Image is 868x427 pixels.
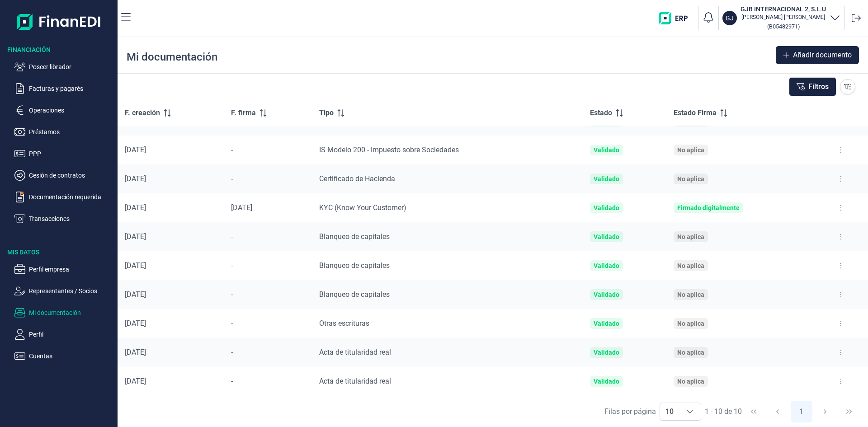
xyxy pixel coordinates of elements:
span: F. firma [231,108,256,118]
div: No aplica [677,349,704,356]
div: [DATE] [125,377,217,386]
span: Estado Firma [674,108,717,118]
span: Estado [590,108,612,118]
div: Validado [594,349,619,356]
p: Préstamos [29,127,114,137]
span: 1 - 10 de 10 [705,408,742,415]
span: F. creación [125,108,160,118]
div: No aplica [677,291,704,298]
div: - [231,145,305,155]
div: Mi documentación [127,50,217,64]
div: [DATE] [231,203,305,212]
div: [DATE] [125,145,217,155]
div: Validado [594,320,619,327]
p: Poseer librador [29,61,114,72]
div: No aplica [677,233,704,240]
div: [DATE] [125,203,217,212]
p: Cuentas [29,351,114,361]
p: Representantes / Socios [29,286,114,296]
span: Otras escrituras [319,319,369,328]
button: Añadir documento [776,46,859,64]
button: PPP [14,148,114,159]
span: Añadir documento [793,50,852,61]
span: Tipo [319,108,334,118]
p: Mi documentación [29,307,114,318]
div: [DATE] [125,290,217,299]
button: Facturas y pagarés [14,83,114,94]
p: Cesión de contratos [29,170,114,181]
span: IS Modelo 200 - Impuesto sobre Sociedades [319,145,459,154]
p: Perfil [29,329,114,340]
p: [PERSON_NAME] [PERSON_NAME] [741,14,826,21]
button: Cesión de contratos [14,170,114,181]
div: [DATE] [125,319,217,328]
span: Blanqueo de capitales [319,261,390,270]
h3: GJB INTERNACIONAL 2, S.L.U [741,5,826,14]
div: Validado [594,204,619,211]
img: Logo de aplicación [17,7,101,36]
span: Acta de titularidad real [319,377,391,385]
button: Mi documentación [14,307,114,318]
div: No aplica [677,175,704,183]
div: Validado [594,291,619,298]
button: Representantes / Socios [14,286,114,296]
span: Acta de titularidad real [319,348,391,357]
span: 10 [660,403,679,420]
div: - [231,232,305,241]
span: Blanqueo de capitales [319,290,390,299]
div: Validado [594,233,619,240]
p: Documentación requerida [29,192,114,202]
div: [DATE] [125,174,217,183]
button: Préstamos [14,127,114,137]
div: Validado [594,175,619,183]
div: [DATE] [125,232,217,241]
div: - [231,377,305,386]
div: No aplica [677,262,704,269]
div: No aplica [677,320,704,327]
p: Transacciones [29,213,114,224]
p: Perfil empresa [29,264,114,275]
div: Validado [594,146,619,154]
div: - [231,290,305,299]
div: - [231,348,305,357]
button: Operaciones [14,105,114,116]
p: GJ [726,14,734,23]
span: KYC (Know Your Customer) [319,203,406,212]
div: Choose [679,403,701,420]
div: - [231,261,305,270]
p: Facturas y pagarés [29,83,114,94]
div: No aplica [677,378,704,385]
p: Operaciones [29,105,114,116]
button: Next Page [814,401,836,422]
div: Filas por página [604,406,656,417]
div: [DATE] [125,261,217,270]
button: Documentación requerida [14,192,114,202]
button: Perfil empresa [14,264,114,275]
span: Certificado de Hacienda [319,174,395,183]
button: Last Page [838,401,860,422]
button: Transacciones [14,213,114,224]
p: PPP [29,148,114,159]
div: Validado [594,262,619,269]
div: No aplica [677,146,704,154]
div: [DATE] [125,348,217,357]
button: Perfil [14,329,114,340]
img: erp [659,12,694,24]
button: Poseer librador [14,61,114,72]
button: Previous Page [767,401,788,422]
div: - [231,174,305,183]
div: Validado [594,378,619,385]
div: Firmado digitalmente [677,204,740,211]
button: GJGJB INTERNACIONAL 2, S.L.U[PERSON_NAME] [PERSON_NAME](B05482971) [722,5,840,32]
button: Filtros [789,77,836,96]
button: First Page [743,401,764,422]
small: Copiar cif [767,23,800,30]
button: Cuentas [14,351,114,361]
span: Blanqueo de capitales [319,232,390,241]
button: Page 1 [791,401,812,422]
div: - [231,319,305,328]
